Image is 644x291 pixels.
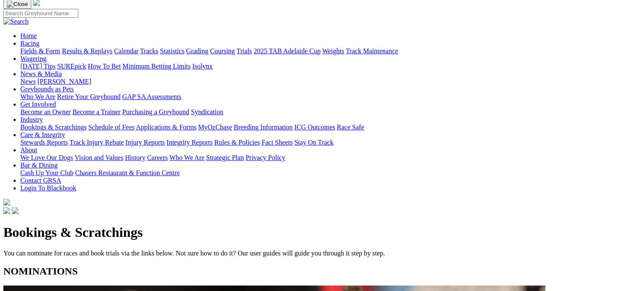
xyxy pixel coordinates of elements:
[122,108,189,115] a: Purchasing a Greyhound
[234,124,293,131] a: Breeding Information
[3,266,641,277] h2: NOMINATIONS
[20,63,55,70] a: [DATE] Tips
[322,47,344,55] a: Weights
[20,184,76,192] a: Login To Blackbook
[20,139,68,146] a: Stewards Reports
[7,1,28,8] img: Close
[3,207,10,214] img: facebook.svg
[210,47,235,55] a: Coursing
[169,154,205,161] a: Who We Are
[20,177,61,184] a: Contact GRSA
[125,154,145,161] a: History
[75,169,180,176] a: Chasers Restaurant & Function Centre
[88,124,134,131] a: Schedule of Fees
[20,47,641,55] div: Racing
[186,47,208,55] a: Grading
[20,55,47,62] a: Wagering
[20,93,55,100] a: Who We Are
[206,154,244,161] a: Strategic Plan
[160,47,185,55] a: Statistics
[88,63,121,70] a: How To Bet
[20,32,37,39] a: Home
[20,108,71,115] a: Become an Owner
[20,131,65,138] a: Care & Integrity
[254,47,321,55] a: 2025 TAB Adelaide Cup
[20,116,43,123] a: Industry
[20,101,56,108] a: Get Involved
[192,63,213,70] a: Isolynx
[12,207,19,214] img: twitter.svg
[294,124,335,131] a: ICG Outcomes
[20,40,39,47] a: Racing
[72,108,121,115] a: Become a Trainer
[114,47,138,55] a: Calendar
[20,124,641,131] div: Industry
[294,139,333,146] a: Stay On Track
[166,139,213,146] a: Integrity Reports
[214,139,260,146] a: Rules & Policies
[262,139,293,146] a: Fact Sheets
[198,124,232,131] a: MyOzChase
[20,124,86,131] a: Bookings & Scratchings
[20,93,641,101] div: Greyhounds as Pets
[20,162,58,169] a: Bar & Dining
[147,154,168,161] a: Careers
[246,154,285,161] a: Privacy Policy
[20,139,641,146] div: Care & Integrity
[20,169,641,177] div: Bar & Dining
[20,146,37,154] a: About
[37,78,91,85] a: [PERSON_NAME]
[125,139,165,146] a: Injury Reports
[69,139,124,146] a: Track Injury Rebate
[62,47,112,55] a: Results & Replays
[3,225,641,240] h1: Bookings & Scratchings
[122,93,182,100] a: GAP SA Assessments
[3,250,641,257] p: You can nominate for races and book trials via the links below. Not sure how to do it? Our user g...
[20,85,74,93] a: Greyhounds as Pets
[75,154,123,161] a: Vision and Values
[20,154,641,162] div: About
[20,78,641,85] div: News & Media
[57,93,121,100] a: Retire Your Greyhound
[140,47,158,55] a: Tracks
[20,169,73,176] a: Cash Up Your Club
[20,154,73,161] a: We Love Our Dogs
[20,108,641,116] div: Get Involved
[20,47,60,55] a: Fields & Form
[20,78,36,85] a: News
[57,63,86,70] a: SUREpick
[191,108,223,115] a: Syndication
[3,199,10,206] img: logo-grsa-white.png
[20,63,641,70] div: Wagering
[122,63,191,70] a: Minimum Betting Limits
[3,9,78,18] input: Search
[136,124,196,131] a: Applications & Forms
[20,70,62,77] a: News & Media
[236,47,252,55] a: Trials
[337,124,364,131] a: Race Safe
[3,18,29,25] img: Search
[346,47,398,55] a: Track Maintenance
